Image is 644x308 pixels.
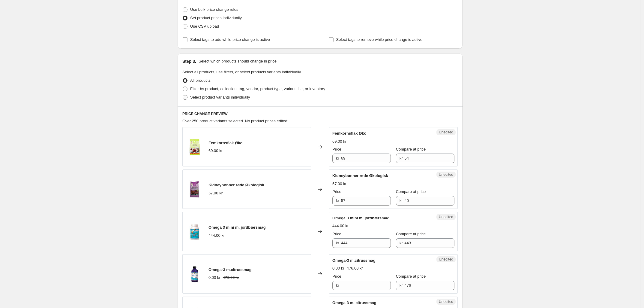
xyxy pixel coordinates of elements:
[208,190,223,196] div: 57.00 kr
[190,16,242,20] span: Set product prices individually
[400,156,403,160] span: kr
[332,300,376,305] span: Omega 3 m. citrussmag
[396,147,426,151] span: Compare at price
[400,241,403,245] span: kr
[396,232,426,236] span: Compare at price
[332,147,341,151] span: Price
[332,232,341,236] span: Price
[332,131,366,136] span: Femkornsflak Øko
[190,7,238,12] span: Use bulk price change rules
[396,274,426,279] span: Compare at price
[396,189,426,194] span: Compare at price
[439,299,453,304] span: Unedited
[182,70,301,74] span: Select all products, use filters, or select products variants individually
[439,257,453,262] span: Unedited
[332,223,349,229] div: 444.00 kr
[439,215,453,219] span: Unedited
[400,283,403,288] span: kr
[190,78,211,83] span: All products
[439,172,453,177] span: Unedited
[400,198,403,203] span: kr
[208,267,252,272] span: Omega-3 m.citrussmag
[347,265,363,271] strike: 476.00 kr
[332,258,376,263] span: Omega-3 m.citrussmag
[332,274,341,279] span: Price
[182,119,288,123] span: Over 250 product variants selected. No product prices edited:
[332,265,344,271] div: 0.00 kr
[186,138,204,156] img: d22fa0b6-36f0-4966-be27-01786ca9a172_80x.jpg
[208,275,220,281] div: 0.00 kr
[336,283,339,288] span: kr
[182,111,458,116] h6: PRICE CHANGE PREVIEW
[332,139,346,145] div: 69.00 kr
[332,173,388,178] span: Kidneybønner røde Økologisk
[190,87,325,91] span: Filter by product, collection, tag, vendor, product type, variant title, or inventory
[208,225,266,230] span: Omega 3 mini m. jordbærsmag
[336,198,339,203] span: kr
[336,241,339,245] span: kr
[439,130,453,135] span: Unedited
[336,156,339,160] span: kr
[332,181,346,187] div: 57.00 kr
[186,222,204,240] img: 9bede04b-9285-4a35-93b7-9ce55a436247_80x.jpg
[332,216,390,220] span: Omega 3 mini m. jordbærsmag
[182,58,196,64] h2: Step 3.
[186,180,204,198] img: c4992c15-438c-4d38-b5a1-b36f884ca696_80x.jpg
[208,141,242,145] span: Femkornsflak Øko
[208,148,223,154] div: 69.00 kr
[190,95,250,99] span: Select product variants individually
[190,24,219,29] span: Use CSV upload
[332,189,341,194] span: Price
[190,37,270,42] span: Select tags to add while price change is active
[186,265,204,283] img: 368b8205-4294-4553-8ac1-01c3ac448786_80x.jpg
[208,183,264,187] span: Kidneybønner røde Økologisk
[223,275,239,281] strike: 476.00 kr
[199,58,277,64] p: Select which products should change in price
[336,37,423,42] span: Select tags to remove while price change is active
[208,233,225,239] div: 444.00 kr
